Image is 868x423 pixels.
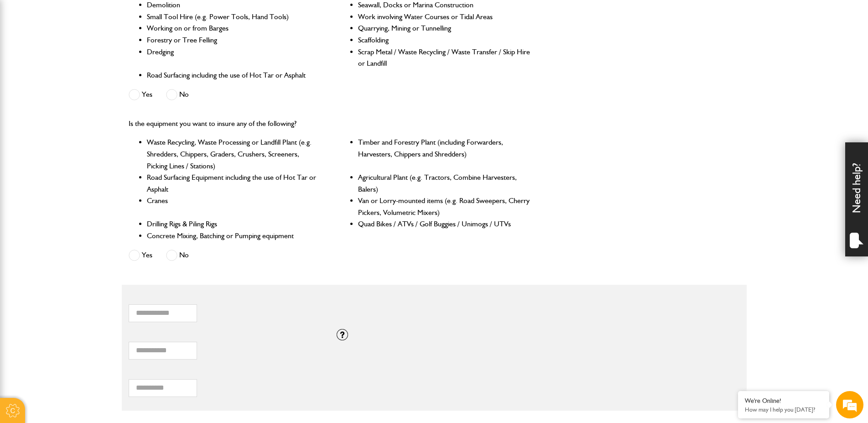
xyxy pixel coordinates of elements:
li: Quarrying, Mining or Tunnelling [358,22,531,34]
p: How may I help you today? [745,406,822,413]
li: Quad Bikes / ATVs / Golf Buggies / Unimogs / UTVs [358,218,531,230]
div: Need help? [845,142,868,256]
li: Cranes [147,195,320,218]
p: Is the equipment you want to insure any of the following? [129,118,531,130]
div: We're Online! [745,397,822,405]
li: Working on or from Barges [147,22,320,34]
li: Work involving Water Courses or Tidal Areas [358,11,531,23]
li: Road Surfacing including the use of Hot Tar or Asphalt [147,69,320,81]
li: Timber and Forestry Plant (including Forwarders, Harvesters, Chippers and Shredders) [358,136,531,172]
label: No [166,250,189,261]
li: Waste Recycling, Waste Processing or Landfill Plant (e.g. Shredders, Chippers, Graders, Crushers,... [147,136,320,172]
li: Road Surfacing Equipment including the use of Hot Tar or Asphalt [147,172,320,195]
label: Yes [129,89,152,100]
li: Van or Lorry-mounted items (e.g. Road Sweepers, Cherry Pickers, Volumetric Mixers) [358,195,531,218]
li: Drilling Rigs & Piling Rigs [147,218,320,230]
li: Forestry or Tree Felling [147,34,320,46]
li: Concrete Mixing, Batching or Pumping equipment [147,230,320,242]
li: Scrap Metal / Waste Recycling / Waste Transfer / Skip Hire or Landfill [358,46,531,69]
li: Agricultural Plant (e.g. Tractors, Combine Harvesters, Balers) [358,172,531,195]
li: Scaffolding [358,34,531,46]
li: Small Tool Hire (e.g. Power Tools, Hand Tools) [147,11,320,23]
label: Yes [129,250,152,261]
li: Dredging [147,46,320,69]
label: No [166,89,189,100]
